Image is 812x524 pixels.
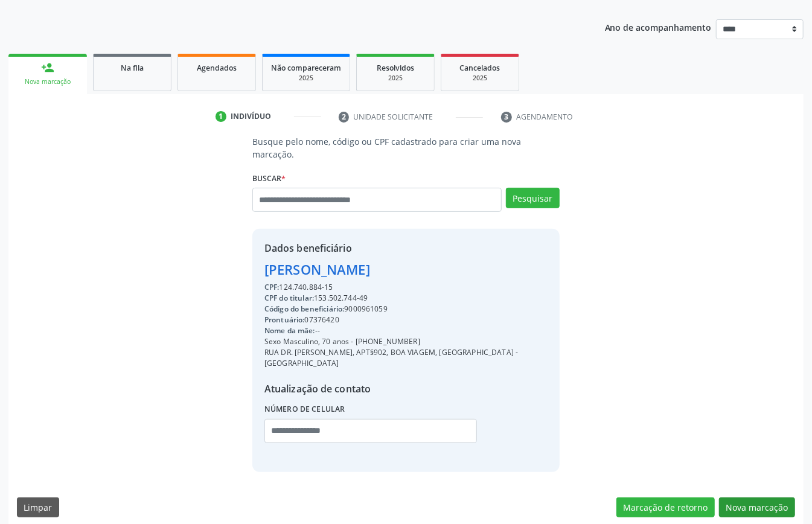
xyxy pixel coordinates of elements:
button: Limpar [17,497,59,518]
div: 1 [216,111,226,122]
div: RUA DR. [PERSON_NAME], APT§902, BOA VIAGEM, [GEOGRAPHIC_DATA] - [GEOGRAPHIC_DATA] [264,347,548,369]
div: [PERSON_NAME] [264,260,548,280]
div: Atualização de contato [264,382,548,396]
div: -- [264,325,548,336]
span: Prontuário: [264,315,305,325]
div: 07376420 [264,315,548,325]
button: Pesquisar [506,188,560,208]
div: 2025 [365,74,426,83]
div: Sexo Masculino, 70 anos - [PHONE_NUMBER] [264,336,548,347]
span: Código do beneficiário: [264,304,344,314]
button: Nova marcação [719,497,795,518]
span: Nome da mãe: [264,325,315,336]
span: Na fila [121,63,144,73]
p: Ano de acompanhamento [605,19,712,34]
div: 2025 [450,74,510,83]
div: 153.502.744-49 [264,293,548,304]
div: Indivíduo [231,111,271,122]
span: CPF: [264,282,280,292]
span: Não compareceram [271,63,341,73]
div: Nova marcação [17,77,78,86]
div: person_add [41,61,54,74]
label: Número de celular [264,400,345,419]
p: Busque pelo nome, código ou CPF cadastrado para criar uma nova marcação. [252,135,560,161]
div: Dados beneficiário [264,241,548,255]
div: 124.740.884-15 [264,282,548,293]
span: CPF do titular: [264,293,314,303]
span: Cancelados [460,63,500,73]
span: Resolvidos [377,63,414,73]
label: Buscar [252,169,286,188]
div: 2025 [271,74,341,83]
button: Marcação de retorno [616,497,715,518]
div: 9000961059 [264,304,548,315]
span: Agendados [197,63,237,73]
